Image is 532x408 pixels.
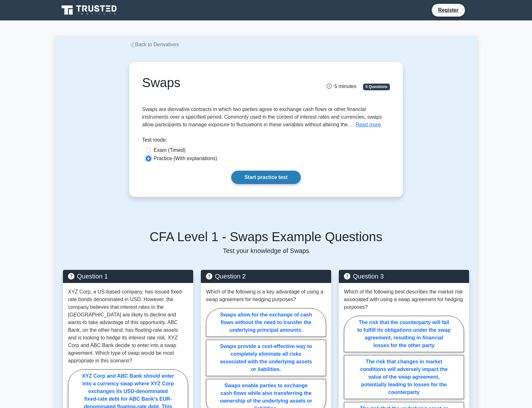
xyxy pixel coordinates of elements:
span: 5 minutes [327,84,356,89]
label: Practice (With explanations) [154,155,217,162]
h5: Question 3 [344,272,464,280]
label: The risk that the counterparty will fail to fulfill its obligations under the swap agreement, res... [344,316,464,352]
p: XYZ Corp, a US-based company, has issued fixed-rate bonds denominated in USD. However, the compan... [68,288,188,365]
a: Register [434,6,462,14]
button: Read more [355,121,381,129]
div: Test mode: [142,136,390,146]
label: The risk that changes in market conditions will adversely impact the value of the swap agreement,... [344,355,464,399]
label: Exam (Timed) [154,146,186,154]
h1: Swaps [142,75,305,90]
a: Start practice test [231,171,300,184]
p: Which of the following is a key advantage of using a swap agreement for hedging purposes? [206,288,326,303]
h5: Question 2 [206,272,326,280]
h5: CFA Level 1 - Swaps Example Questions [63,229,469,244]
a: Back to Derivatives [129,42,179,47]
h5: Question 1 [68,272,188,280]
span: Swaps are derivative contracts in which two parties agree to exchange cash flows or other financi... [142,107,382,127]
label: Swaps provide a cost-effective way to completely eliminate all risks associated with the underlyi... [206,340,326,376]
label: Swaps allow for the exchange of cash flows without the need to transfer the underlying principal ... [206,308,326,337]
span: 5 Questions [363,84,390,90]
p: Which of the following best describes the market risk associated with using a swap agreement for ... [344,288,464,311]
p: Test your knowledge of Swaps [63,247,469,255]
